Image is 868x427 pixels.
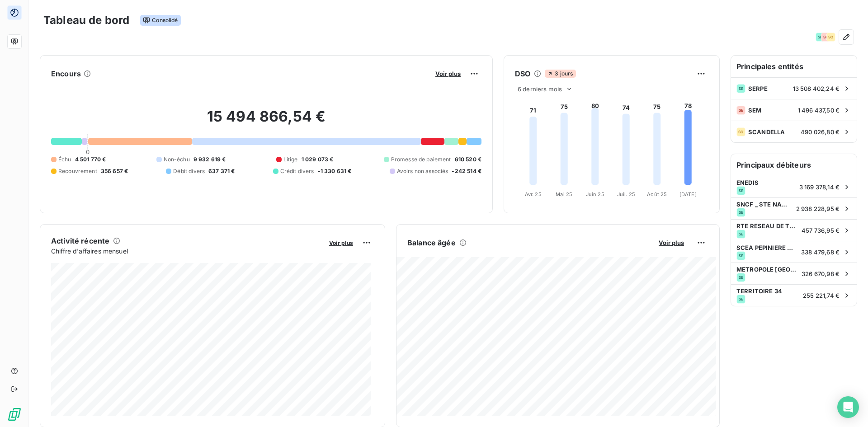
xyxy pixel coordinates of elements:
span: SERPE [748,85,790,92]
span: 490 026,80 € [801,128,840,136]
div: SE [736,251,745,260]
span: 2 938 228,95 € [796,205,840,212]
span: 0 [86,148,90,155]
div: METROPOLE [GEOGRAPHIC_DATA]SE326 670,98 € [731,263,857,284]
span: Litige [283,155,298,164]
span: 457 736,95 € [802,227,840,234]
span: 255 221,74 € [803,292,840,299]
span: Recouvrement [58,167,97,175]
span: Voir plus [329,239,353,246]
span: -1 330 631 € [318,167,352,175]
tspan: Mai 25 [556,191,572,197]
h6: Principales entités [731,56,857,77]
span: METROPOLE [GEOGRAPHIC_DATA] [736,266,796,273]
span: Échu [58,155,71,164]
div: SE [736,106,745,115]
tspan: [DATE] [679,191,697,197]
div: SE [736,230,745,239]
span: Crédit divers [280,167,314,175]
img: Logo LeanPay [7,407,22,422]
span: 338 479,68 € [801,249,840,256]
span: SNCF _ STE NATIONALE [736,201,791,208]
span: SCANDELLA [748,128,798,136]
div: SC [826,33,835,42]
h6: Balance âgée [407,237,456,248]
button: Voir plus [326,239,356,247]
div: SE [736,295,745,304]
div: RTE RESEAU DE TRANSPORT ELECTRICITESE457 736,95 € [731,219,857,241]
h6: DSO [515,68,530,79]
span: 610 520 € [455,155,481,164]
span: Voir plus [435,70,461,77]
div: SE [736,273,745,282]
div: Open Intercom Messenger [837,396,859,418]
span: SCEA PEPINIERE GARDOISE [736,244,796,251]
button: Voir plus [656,239,687,247]
span: -242 514 € [452,167,481,175]
div: SE [736,84,745,93]
button: Voir plus [433,70,463,78]
span: 6 derniers mois [518,85,562,93]
h6: Activité récente [51,235,109,246]
span: 326 670,98 € [802,270,840,277]
tspan: Avr. 25 [525,191,542,197]
div: SE [821,33,830,42]
span: Non-échu [164,155,190,164]
span: 3 169 378,14 € [799,183,840,191]
div: TERRITOIRE 34SE255 221,74 € [731,284,857,306]
div: ENEDISSE3 169 378,14 € [731,176,857,197]
tspan: Juin 25 [586,191,604,197]
span: SEM [748,107,795,114]
tspan: Août 25 [647,191,667,197]
span: 1 029 073 € [302,155,334,164]
span: 1 496 437,50 € [798,107,840,114]
span: Chiffre d'affaires mensuel [51,246,323,256]
span: TERRITOIRE 34 [736,287,797,295]
span: Débit divers [173,167,205,175]
h6: Principaux débiteurs [731,154,857,176]
span: 356 657 € [101,167,128,175]
span: 13 508 402,24 € [793,85,840,92]
div: SE [736,186,745,195]
span: 4 501 770 € [75,155,106,164]
div: SE [736,208,745,217]
span: Voir plus [659,239,684,246]
h6: Encours [51,68,81,79]
span: Avoirs non associés [397,167,448,175]
h2: 15 494 866,54 € [51,108,481,135]
div: SNCF _ STE NATIONALESE2 938 228,95 € [731,197,857,219]
span: 637 371 € [208,167,235,175]
div: SCEA PEPINIERE GARDOISESE338 479,68 € [731,241,857,263]
div: SE [816,33,825,42]
h3: Tableau de bord [43,12,129,28]
span: 9 932 619 € [193,155,226,164]
span: 3 jours [545,70,576,78]
span: Promesse de paiement [391,155,451,164]
tspan: Juil. 25 [617,191,635,197]
span: ENEDIS [736,179,794,186]
span: RTE RESEAU DE TRANSPORT ELECTRICITE [736,222,796,230]
div: SC [736,127,745,136]
span: Consolidé [140,15,180,26]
